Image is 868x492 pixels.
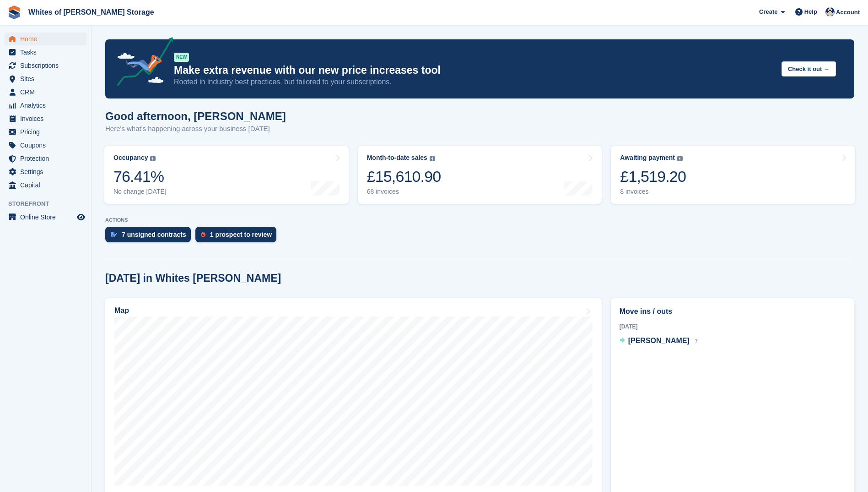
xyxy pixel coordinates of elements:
h2: [DATE] in Whites [PERSON_NAME] [105,272,281,284]
p: Here's what's happening across your business [DATE] [105,124,286,134]
span: Create [759,7,777,16]
a: menu [5,33,86,45]
img: contract_signature_icon-13c848040528278c33f63329250d36e43548de30e8caae1d1a13099fd9432cc5.svg [111,232,117,237]
h2: Map [114,306,129,315]
span: [PERSON_NAME] [628,337,690,344]
img: prospect-51fa495bee0391a8d652442698ab0144808aea92771e9ea1ae160a38d050c398.svg [201,232,205,237]
a: menu [5,139,86,152]
a: menu [5,46,86,59]
div: £1,519.20 [620,167,686,186]
div: 8 invoices [620,188,686,196]
p: Make extra revenue with our new price increases tool [174,64,774,77]
a: [PERSON_NAME] 7 [620,335,698,347]
img: icon-info-grey-7440780725fd019a000dd9b08b2336e03edf1995a4989e88bcd33f0948082b44.svg [430,156,435,161]
span: Pricing [20,126,75,138]
div: 68 invoices [367,188,441,196]
span: Storefront [8,199,91,208]
div: 76.41% [113,167,167,186]
a: menu [5,112,86,125]
span: Invoices [20,112,75,125]
a: Occupancy 76.41% No change [DATE] [104,146,349,204]
div: No change [DATE] [113,188,167,196]
div: Awaiting payment [620,154,675,162]
a: menu [5,99,86,112]
span: Capital [20,179,75,191]
span: Protection [20,152,75,165]
button: Check it out → [782,61,836,77]
span: Analytics [20,99,75,112]
span: Tasks [20,46,75,59]
a: Whites of [PERSON_NAME] Storage [25,5,158,20]
a: Preview store [75,212,86,223]
a: menu [5,165,86,178]
div: Month-to-date sales [367,154,427,162]
span: Account [836,8,860,17]
span: Coupons [20,139,75,152]
a: Awaiting payment £1,519.20 8 invoices [611,146,855,204]
span: Subscriptions [20,59,75,72]
a: 1 prospect to review [195,227,281,247]
a: menu [5,211,86,224]
span: Help [804,7,817,16]
a: menu [5,152,86,165]
img: price-adjustments-announcement-icon-8257ccfd72463d97f412b2fc003d46551f7dbcb40ab6d574587a9cd5c0d94... [109,37,173,89]
h2: Move ins / outs [620,306,846,317]
span: Settings [20,165,75,178]
a: menu [5,59,86,72]
div: 1 prospect to review [210,231,272,238]
span: Sites [20,72,75,85]
div: 7 unsigned contracts [122,231,186,238]
div: [DATE] [620,323,846,331]
a: menu [5,126,86,138]
div: £15,610.90 [367,167,441,186]
span: CRM [20,86,75,98]
h1: Good afternoon, [PERSON_NAME] [105,110,286,122]
a: menu [5,72,86,85]
p: ACTIONS [105,217,854,223]
img: icon-info-grey-7440780725fd019a000dd9b08b2336e03edf1995a4989e88bcd33f0948082b44.svg [150,156,156,161]
img: stora-icon-8386f47178a22dfd0bd8f6a31ec36ba5ce8667c1dd55bd0f319d3a0aa187defe.svg [7,5,21,19]
a: menu [5,86,86,98]
a: 7 unsigned contracts [105,227,195,247]
span: 7 [695,338,698,344]
p: Rooted in industry best practices, but tailored to your subscriptions. [174,77,774,87]
a: menu [5,179,86,191]
img: icon-info-grey-7440780725fd019a000dd9b08b2336e03edf1995a4989e88bcd33f0948082b44.svg [677,156,683,161]
img: Wendy [825,7,835,16]
span: Online Store [20,211,75,224]
div: NEW [174,53,189,62]
div: Occupancy [113,154,148,162]
span: Home [20,33,75,45]
a: Month-to-date sales £15,610.90 68 invoices [358,146,602,204]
